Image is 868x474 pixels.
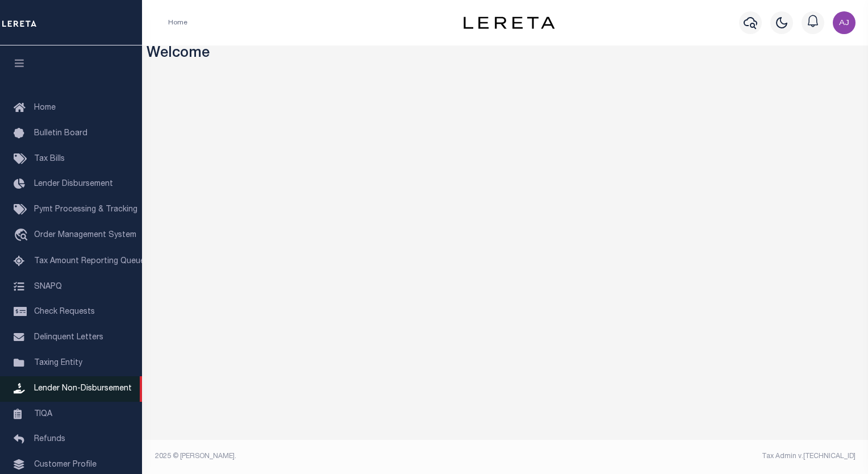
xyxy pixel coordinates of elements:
span: Order Management System [34,231,136,239]
img: logo-dark.svg [464,16,554,29]
span: Taxing Entity [34,359,82,367]
li: Home [168,18,187,28]
span: Lender Non-Disbursement [34,385,132,393]
span: Pymt Processing & Tracking [34,206,137,214]
div: Tax Admin v.[TECHNICAL_ID] [514,451,856,461]
i: travel_explore [14,228,32,243]
span: Tax Amount Reporting Queue [34,257,145,265]
span: Lender Disbursement [34,180,113,188]
span: Delinquent Letters [34,334,103,342]
span: Bulletin Board [34,130,87,138]
span: TIQA [34,410,52,418]
h3: Welcome [147,45,864,63]
span: Check Requests [34,308,95,316]
div: 2025 © [PERSON_NAME]. [147,451,506,461]
img: svg+xml;base64,PHN2ZyB4bWxucz0iaHR0cDovL3d3dy53My5vcmcvMjAwMC9zdmciIHBvaW50ZXItZXZlbnRzPSJub25lIi... [833,11,856,34]
span: Tax Bills [34,155,65,163]
span: Refunds [34,435,65,443]
span: Customer Profile [34,461,97,469]
span: Home [34,104,56,112]
span: SNAPQ [34,282,62,290]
